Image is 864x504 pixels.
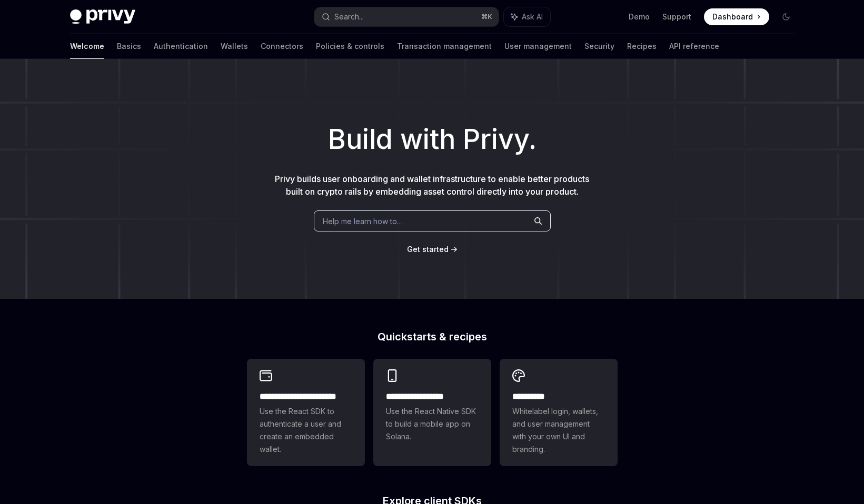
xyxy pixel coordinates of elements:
span: Get started [407,245,449,254]
span: Ask AI [522,12,543,22]
a: Dashboard [704,8,769,25]
a: Wallets [221,34,248,59]
span: Use the React Native SDK to build a mobile app on Solana. [386,405,479,443]
span: Whitelabel login, wallets, and user management with your own UI and branding. [512,405,605,456]
a: Connectors [261,34,303,59]
img: dark logo [70,9,135,24]
a: API reference [669,34,719,59]
span: Dashboard [712,12,753,22]
button: Toggle dark mode [778,8,795,25]
a: Policies & controls [316,34,384,59]
span: Help me learn how to… [323,216,403,227]
a: Recipes [627,34,657,59]
a: Authentication [154,34,208,59]
div: Search... [334,11,364,23]
a: **** *****Whitelabel login, wallets, and user management with your own UI and branding. [500,359,618,466]
a: Demo [629,12,650,22]
a: Security [584,34,614,59]
span: Use the React SDK to authenticate a user and create an embedded wallet. [260,405,352,456]
span: ⌘ K [481,13,492,21]
a: Get started [407,244,449,255]
h2: Quickstarts & recipes [247,331,618,342]
button: Ask AI [504,7,550,26]
h1: Build with Privy. [17,119,847,160]
a: Basics [117,34,141,59]
span: Privy builds user onboarding and wallet infrastructure to enable better products built on crypto ... [275,174,589,197]
a: Support [662,12,691,22]
a: Welcome [70,34,104,59]
button: Search...⌘K [314,7,499,26]
a: User management [504,34,572,59]
a: **** **** **** ***Use the React Native SDK to build a mobile app on Solana. [373,359,491,466]
a: Transaction management [397,34,492,59]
